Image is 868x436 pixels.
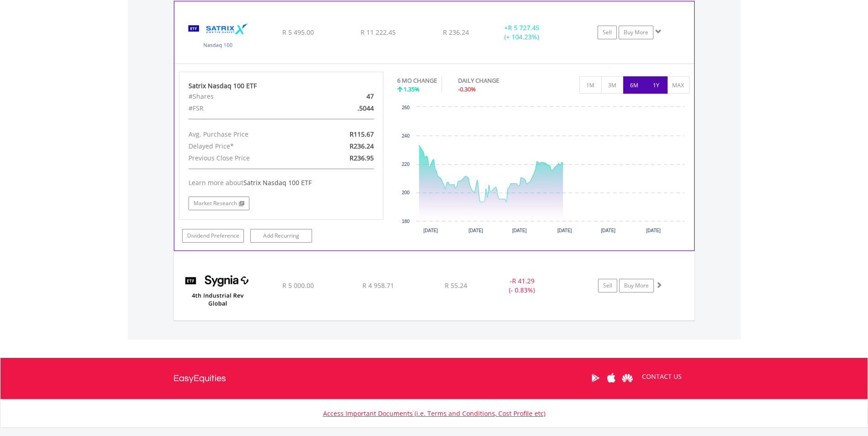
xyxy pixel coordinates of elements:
a: Buy More [619,279,654,292]
div: Previous Close Price [182,152,314,164]
div: 47 [314,90,381,102]
div: DAILY CHANGE [458,76,531,85]
span: R 41.29 [512,276,534,285]
button: 3M [601,76,624,94]
span: R 236.24 [443,28,469,37]
a: Sell [598,26,617,39]
a: Huawei [620,364,636,392]
text: [DATE] [423,228,438,233]
text: [DATE] [469,228,483,233]
img: TFSA.SYG4IR.png [178,263,257,318]
span: R 4 958.71 [362,281,394,290]
a: Access Important Documents (i.e. Terms and Conditions, Cost Profile etc) [323,409,545,418]
a: CONTACT US [636,364,688,389]
svg: Interactive chart [397,102,689,239]
span: 1.35% [404,85,420,93]
button: 1M [579,76,602,94]
text: [DATE] [512,228,527,233]
span: R 5 727.45 [508,23,539,32]
text: [DATE] [557,228,572,233]
text: [DATE] [646,228,661,233]
img: TFSA.STXNDQ.png [179,13,258,61]
div: #FSR [182,102,314,114]
div: Chart. Highcharts interactive chart. [397,102,690,239]
div: Delayed Price* [182,140,314,152]
span: Satrix Nasdaq 100 ETF [243,178,312,187]
a: Sell [598,279,617,292]
div: Satrix Nasdaq 100 ETF [189,81,374,90]
text: 260 [402,105,410,110]
a: Google Play [588,364,604,392]
text: 220 [402,162,410,167]
div: Avg. Purchase Price [182,128,314,140]
div: Learn more about [189,178,374,187]
div: - (- 0.83%) [488,276,557,295]
div: 6 MO CHANGE [397,76,437,85]
text: 180 [402,219,410,224]
text: 240 [402,133,410,138]
span: -0.30% [458,85,476,93]
button: 1Y [645,76,668,94]
span: R236.24 [350,142,374,150]
a: Buy More [619,26,653,39]
span: R 11 222.45 [361,28,396,37]
a: Dividend Preference [182,229,244,243]
span: R115.67 [350,130,374,138]
a: EasyEquities [173,358,226,399]
text: 200 [402,190,410,195]
span: R 55.24 [445,281,467,290]
button: 6M [623,76,646,94]
span: R236.95 [350,154,374,162]
text: [DATE] [601,228,616,233]
div: .5044 [314,102,381,114]
span: R 5 000.00 [282,281,314,290]
a: Apple [604,364,620,392]
div: + (+ 104.23%) [487,23,556,42]
button: MAX [667,76,690,94]
a: Market Research [189,197,249,210]
a: Add Recurring [250,229,312,243]
div: #Shares [182,90,314,102]
span: R 5 495.00 [282,28,314,37]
